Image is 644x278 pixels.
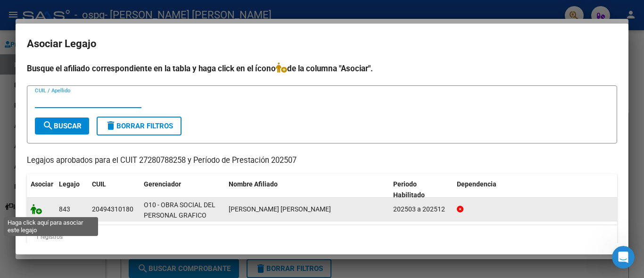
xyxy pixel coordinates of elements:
span: Legajo [59,180,80,188]
span: Periodo Habilitado [393,180,425,199]
span: LOPEZ JOEL SEBASTIAN [229,205,331,213]
datatable-header-cell: Asociar [27,174,55,205]
h4: Busque el afiliado correspondiente en la tabla y haga click en el ícono de la columna "Asociar". [27,62,617,75]
button: Buscar [35,118,89,135]
span: 843 [59,205,70,213]
div: 202503 a 202512 [393,204,449,215]
span: Asociar [31,180,53,188]
div: 20494310180 [92,204,133,215]
span: Dependencia [457,180,496,188]
span: CUIL [92,180,106,188]
span: Borrar Filtros [105,122,173,130]
mat-icon: search [42,120,54,131]
datatable-header-cell: Nombre Afiliado [225,174,389,205]
button: Borrar Filtros [97,117,182,135]
datatable-header-cell: Periodo Habilitado [389,174,453,205]
mat-icon: delete [105,120,116,131]
h2: Asociar Legajo [27,35,617,53]
datatable-header-cell: Dependencia [453,174,618,205]
datatable-header-cell: CUIL [88,174,140,205]
p: Legajos aprobados para el CUIT 27280788258 y Período de Prestación 202507 [27,155,617,167]
span: Buscar [42,122,82,130]
iframe: Intercom live chat [612,246,635,269]
datatable-header-cell: Gerenciador [140,174,225,205]
span: Nombre Afiliado [229,180,278,188]
datatable-header-cell: Legajo [55,174,88,205]
span: O10 - OBRA SOCIAL DEL PERSONAL GRAFICO [144,201,215,219]
span: Gerenciador [144,180,181,188]
div: 1 registros [27,225,617,249]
